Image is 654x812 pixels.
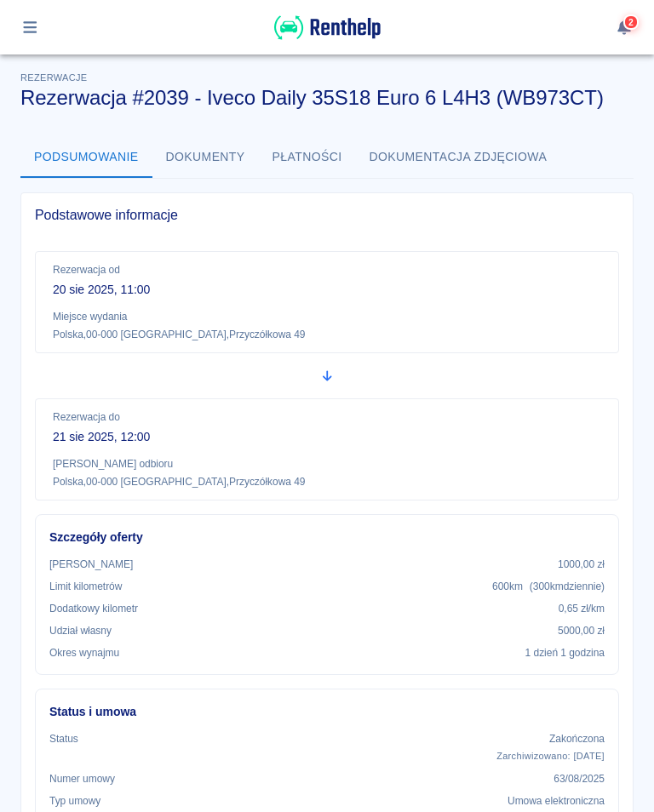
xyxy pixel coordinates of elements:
p: Typ umowy [49,793,100,809]
p: Umowa elektroniczna [508,793,605,809]
p: Dodatkowy kilometr [49,601,138,616]
p: Rezerwacja od [53,262,601,277]
p: 5000,00 zł [558,623,605,638]
p: Miejsce wydania [53,309,601,324]
h6: Szczegóły oferty [49,529,605,546]
h3: Rezerwacja #2039 - Iveco Daily 35S18 Euro 6 L4H3 (WB973CT) [20,86,620,110]
p: Limit kilometrów [49,579,122,594]
p: Status [49,731,78,746]
p: 1 dzień 1 godzina [525,645,605,660]
img: Renthelp logo [274,14,381,42]
button: 2 [608,13,641,42]
p: Polska , 00-000 [GEOGRAPHIC_DATA] , Przyczółkowa 49 [53,328,601,342]
a: Renthelp logo [274,31,381,45]
p: 1000,00 zł [558,557,605,572]
p: 0,65 zł /km [559,601,605,616]
p: 600 km [492,579,605,594]
span: Rezerwacje [20,72,87,83]
p: 21 sie 2025, 12:00 [53,428,601,446]
span: Podstawowe informacje [35,207,619,224]
p: Okres wynajmu [49,645,119,660]
button: Płatności [259,137,356,178]
button: Dokumentacja zdjęciowa [356,137,561,178]
button: Dokumenty [152,137,259,178]
p: Rezerwacja do [53,409,601,425]
span: 2 [627,18,635,27]
p: Polska , 00-000 [GEOGRAPHIC_DATA] , Przyczółkowa 49 [53,475,601,489]
span: ( 300 km dziennie ) [530,580,605,592]
span: Zarchiwizowano: [DATE] [496,751,605,761]
p: 63/08/2025 [554,771,605,786]
h6: Status i umowa [49,703,605,721]
p: Udział własny [49,623,112,638]
p: [PERSON_NAME] odbioru [53,456,601,472]
p: Zakończona [496,731,605,746]
p: Numer umowy [49,771,115,786]
p: [PERSON_NAME] [49,557,133,572]
p: 20 sie 2025, 11:00 [53,281,601,299]
button: Podsumowanie [20,137,152,178]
